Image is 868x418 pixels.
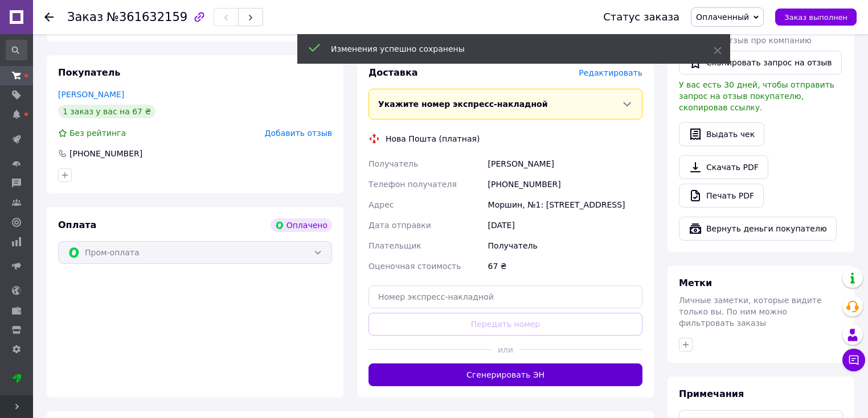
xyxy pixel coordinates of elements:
[679,122,764,146] button: Выдать чек
[383,133,482,144] div: Нова Пошта (платная)
[679,80,834,112] span: У вас есть 30 дней, чтобы отправить запрос на отзыв покупателю, скопировав ссылку.
[107,10,187,24] span: №361632159
[486,194,645,215] div: Моршин, №1: [STREET_ADDRESS]
[58,220,96,230] span: Оплата
[69,129,126,138] span: Без рейтинга
[369,363,642,386] button: Сгенерировать ЭН
[679,155,768,179] a: Скачать PDF
[369,262,461,271] span: Оценочная стоимость
[58,67,120,78] span: Покупатель
[679,36,812,45] span: Запрос на отзыв про компанию
[679,184,764,208] a: Печать PDF
[603,11,679,23] div: Статус заказа
[58,90,124,99] a: [PERSON_NAME]
[271,218,332,232] div: Оплачено
[486,154,645,174] div: [PERSON_NAME]
[369,285,642,308] input: Номер экспресс-накладной
[679,217,837,241] button: Вернуть деньги покупателю
[492,344,519,355] span: или
[369,159,418,168] span: Получатель
[44,11,54,23] div: Вернуться назад
[784,13,847,22] span: Заказ выполнен
[679,51,842,75] button: Скопировать запрос на отзыв
[679,296,822,328] span: Личные заметки, которые видите только вы. По ним можно фильтровать заказы
[58,105,155,118] div: 1 заказ у вас на 67 ₴
[369,67,418,78] span: Доставка
[696,13,749,22] span: Оплаченный
[369,241,421,250] span: Плательщик
[486,235,645,256] div: Получатель
[775,9,857,26] button: Заказ выполнен
[579,68,642,77] span: Редактировать
[486,174,645,194] div: [PHONE_NUMBER]
[369,200,394,209] span: Адрес
[378,100,548,109] span: Укажите номер экспресс-накладной
[842,349,865,371] button: Чат с покупателем
[331,43,685,55] div: Изменения успешно сохранены
[68,148,144,159] div: [PHONE_NUMBER]
[486,215,645,235] div: [DATE]
[67,10,103,24] span: Заказ
[679,388,744,399] span: Примечания
[369,180,457,189] span: Телефон получателя
[486,256,645,276] div: 67 ₴
[369,221,431,230] span: Дата отправки
[265,129,332,138] span: Добавить отзыв
[679,278,712,288] span: Метки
